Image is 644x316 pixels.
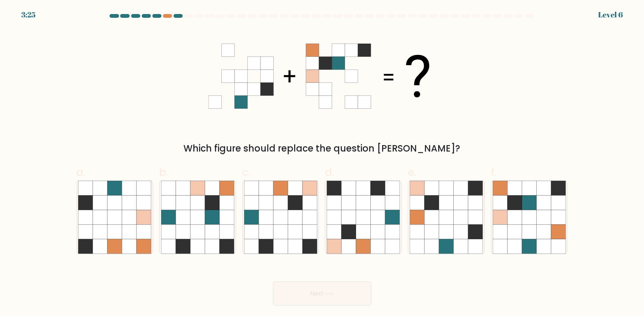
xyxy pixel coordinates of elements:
span: e. [408,165,416,180]
div: Level 6 [598,9,623,20]
button: Next [273,282,371,306]
span: a. [77,165,86,180]
span: f. [491,165,496,180]
div: 3:25 [21,9,36,20]
span: b. [159,165,168,180]
div: Which figure should replace the question [PERSON_NAME]? [81,142,563,155]
span: c. [242,165,251,180]
span: d. [325,165,334,180]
